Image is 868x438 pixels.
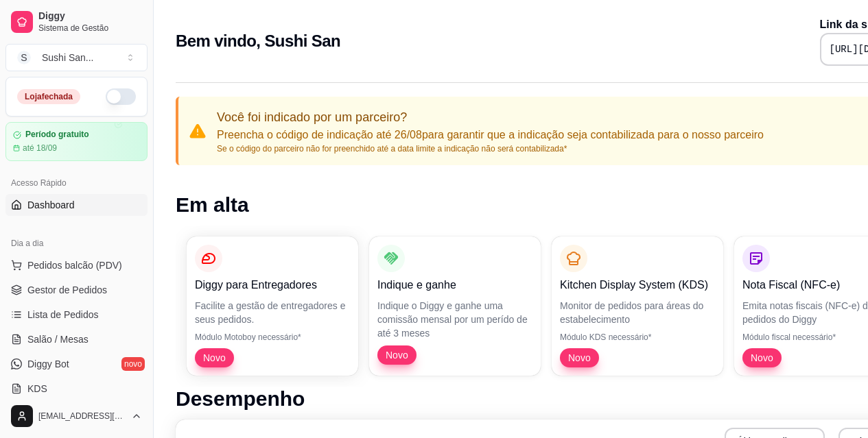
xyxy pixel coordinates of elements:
p: Se o código do parceiro não for preenchido até a data limite a indicação não será contabilizada* [217,143,764,154]
p: Facilite a gestão de entregadores e seus pedidos. [195,299,350,326]
span: Dashboard [27,198,75,212]
a: Período gratuitoaté 18/09 [5,122,148,161]
span: [EMAIL_ADDRESS][DOMAIN_NAME] [38,411,126,422]
p: Diggy para Entregadores [195,277,350,293]
p: Kitchen Display System (KDS) [560,277,715,293]
button: Kitchen Display System (KDS)Monitor de pedidos para áreas do estabelecimentoMódulo KDS necessário... [552,236,723,376]
div: Loja fechada [17,89,80,104]
span: Diggy [38,10,142,23]
span: Salão / Mesas [27,332,89,346]
a: Dashboard [5,194,148,216]
a: KDS [5,378,148,400]
article: Período gratuito [25,130,89,140]
a: Gestor de Pedidos [5,279,148,301]
span: Novo [380,348,414,362]
h2: Bem vindo, Sushi San [176,30,340,52]
span: Gestor de Pedidos [27,283,107,297]
p: Módulo Motoboy necessário* [195,332,350,343]
span: Sistema de Gestão [38,23,142,34]
p: Você foi indicado por um parceiro? [217,108,764,127]
p: Módulo KDS necessário* [560,332,715,343]
span: Pedidos balcão (PDV) [27,258,122,272]
button: Pedidos balcão (PDV) [5,254,148,276]
span: KDS [27,382,47,396]
span: S [17,51,31,64]
span: Lista de Pedidos [27,308,99,321]
a: Diggy Botnovo [5,353,148,375]
span: Novo [745,351,779,365]
a: Salão / Mesas [5,328,148,350]
p: Indique o Diggy e ganhe uma comissão mensal por um perído de até 3 meses [377,299,532,340]
article: até 18/09 [23,143,57,154]
div: Dia a dia [5,232,148,254]
span: Diggy Bot [27,357,69,371]
button: Diggy para EntregadoresFacilite a gestão de entregadores e seus pedidos.Módulo Motoboy necessário... [187,236,358,376]
span: Novo [563,351,596,365]
button: [EMAIL_ADDRESS][DOMAIN_NAME] [5,400,148,433]
button: Alterar Status [106,88,136,105]
p: Monitor de pedidos para áreas do estabelecimento [560,299,715,326]
div: Acesso Rápido [5,172,148,194]
p: Preencha o código de indicação até 26/08 para garantir que a indicação seja contabilizada para o ... [217,127,764,143]
a: DiggySistema de Gestão [5,5,148,38]
a: Lista de Pedidos [5,304,148,326]
button: Select a team [5,44,148,71]
div: Sushi San ... [42,51,94,64]
button: Indique e ganheIndique o Diggy e ganhe uma comissão mensal por um perído de até 3 mesesNovo [369,236,541,376]
span: Novo [198,351,231,365]
p: Indique e ganhe [377,277,532,293]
